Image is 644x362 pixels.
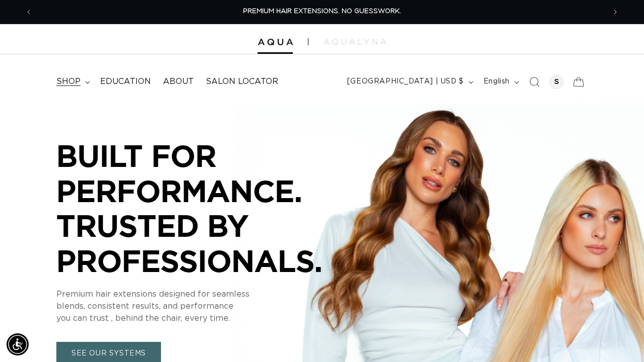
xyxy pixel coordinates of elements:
[157,70,200,93] a: About
[477,72,523,92] button: English
[347,76,464,87] span: [GEOGRAPHIC_DATA] | USD $
[100,76,151,87] span: Education
[324,39,386,45] img: aqualyna.com
[56,288,358,300] p: Premium hair extensions designed for seamless
[243,8,401,15] span: PREMIUM HAIR EXTENSIONS. NO GUESSWORK.
[56,138,358,278] p: BUILT FOR PERFORMANCE. TRUSTED BY PROFESSIONALS.
[56,76,80,87] span: shop
[18,3,40,22] button: Previous announcement
[200,70,284,93] a: Salon Locator
[604,3,626,22] button: Next announcement
[94,70,157,93] a: Education
[206,76,278,87] span: Salon Locator
[7,333,29,355] div: Accessibility Menu
[341,72,477,92] button: [GEOGRAPHIC_DATA] | USD $
[56,312,358,324] p: you can trust , behind the chair, every time.
[523,71,545,93] summary: Search
[258,39,293,46] img: Aqua Hair Extensions
[484,76,510,87] span: English
[163,76,194,87] span: About
[56,300,358,312] p: blends, consistent results, and performance
[50,70,94,93] summary: shop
